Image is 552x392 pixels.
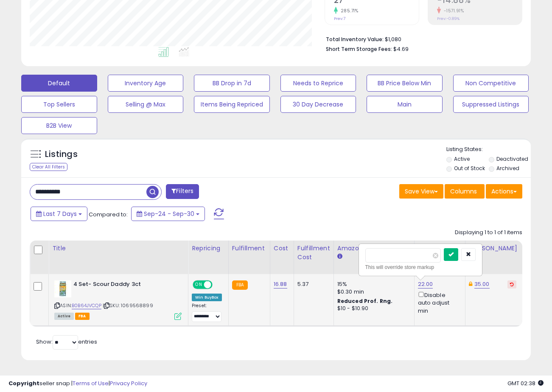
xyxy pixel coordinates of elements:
[326,45,392,53] b: Short Term Storage Fees:
[496,165,519,172] label: Archived
[337,305,408,312] div: $10 - $10.90
[486,184,522,199] button: Actions
[73,379,109,387] a: Terms of Use
[110,379,147,387] a: Privacy Policy
[194,96,270,113] button: Items Being Repriced
[211,281,225,288] span: OFF
[30,163,67,171] div: Clear All Filters
[280,75,356,92] button: Needs to Reprice
[453,75,529,92] button: Non Competitive
[193,281,204,288] span: ON
[337,280,408,288] div: 15%
[326,36,384,43] b: Total Inventory Value:
[8,379,39,387] strong: Copyright
[496,155,528,162] label: Deactivated
[144,210,194,218] span: Sep-24 - Sep-30
[455,229,522,237] div: Displaying 1 to 1 of 1 items
[232,280,248,290] small: FBA
[45,148,78,160] h5: Listings
[192,294,222,301] div: Win BuyBox
[418,290,459,315] div: Disable auto adjust min
[54,280,71,297] img: 41IXpx5AoXL._SL40_.jpg
[399,184,443,199] button: Save View
[52,244,185,253] div: Title
[89,210,128,218] span: Compared to:
[232,244,266,253] div: Fulfillment
[469,244,519,253] div: [PERSON_NAME]
[365,263,476,272] div: This will override store markup
[334,16,345,21] small: Prev: 7
[454,165,485,172] label: Out of Stock
[326,34,516,44] li: $1,080
[441,8,464,14] small: -1571.91%
[21,117,97,134] button: B2B View
[43,210,77,218] span: Last 7 Days
[418,280,433,288] a: 22.00
[297,244,330,262] div: Fulfillment Cost
[393,45,409,53] span: $4.69
[194,75,270,92] button: BB Drop in 7d
[192,244,225,253] div: Repricing
[445,184,485,199] button: Columns
[21,96,97,113] button: Top Sellers
[36,338,97,346] span: Show: entries
[192,303,222,322] div: Preset:
[8,380,147,388] div: seller snap | |
[21,75,97,92] button: Default
[453,96,529,113] button: Suppressed Listings
[131,207,205,221] button: Sep-24 - Sep-30
[474,280,490,288] a: 35.00
[337,297,393,305] b: Reduced Prof. Rng.
[446,146,531,154] p: Listing States:
[274,280,287,288] a: 16.88
[103,302,153,309] span: | SKU: 1069568899
[75,313,90,320] span: FBA
[72,302,101,309] a: B0B64JVCQP
[280,96,356,113] button: 30 Day Decrease
[337,253,342,260] small: Amazon Fees.
[73,280,177,291] b: 4 Set- Scour Daddy 3ct
[31,207,87,221] button: Last 7 Days
[507,379,544,387] span: 2025-10-8 02:38 GMT
[367,96,443,113] button: Main
[450,187,477,196] span: Columns
[367,75,443,92] button: BB Price Below Min
[337,244,411,253] div: Amazon Fees
[54,313,74,320] span: All listings currently available for purchase on Amazon
[297,280,327,288] div: 5.37
[337,288,408,296] div: $0.30 min
[454,155,470,162] label: Active
[338,8,359,14] small: 285.71%
[54,280,182,319] div: ASIN:
[108,75,184,92] button: Inventory Age
[108,96,184,113] button: Selling @ Max
[437,16,460,21] small: Prev: -0.89%
[166,184,199,199] button: Filters
[274,244,290,253] div: Cost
